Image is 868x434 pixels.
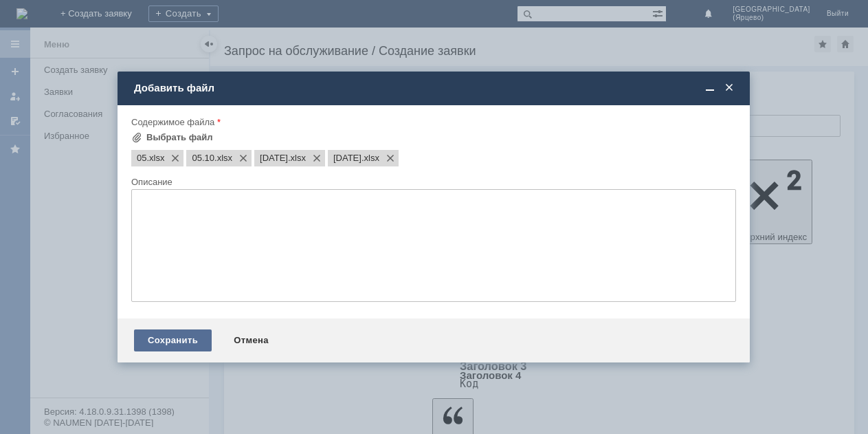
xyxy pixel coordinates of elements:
[361,153,379,164] span: 05.10.25.xlsx
[146,132,213,143] div: Выбрать файл
[333,153,361,164] span: 05.10.25.xlsx
[131,177,733,186] div: Описание
[146,153,164,164] span: 05.xlsx
[134,82,736,94] div: Добавить файл
[260,153,288,164] span: 05.10.2025.xlsx
[214,153,232,164] span: 05.10.xlsx
[288,153,306,164] span: 05.10.2025.xlsx
[131,118,733,127] div: Содержимое файла
[192,153,214,164] span: 05.10.xlsx
[722,82,736,94] span: Закрыть
[137,153,146,164] span: 05.xlsx
[703,82,717,94] span: Свернуть (Ctrl + M)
